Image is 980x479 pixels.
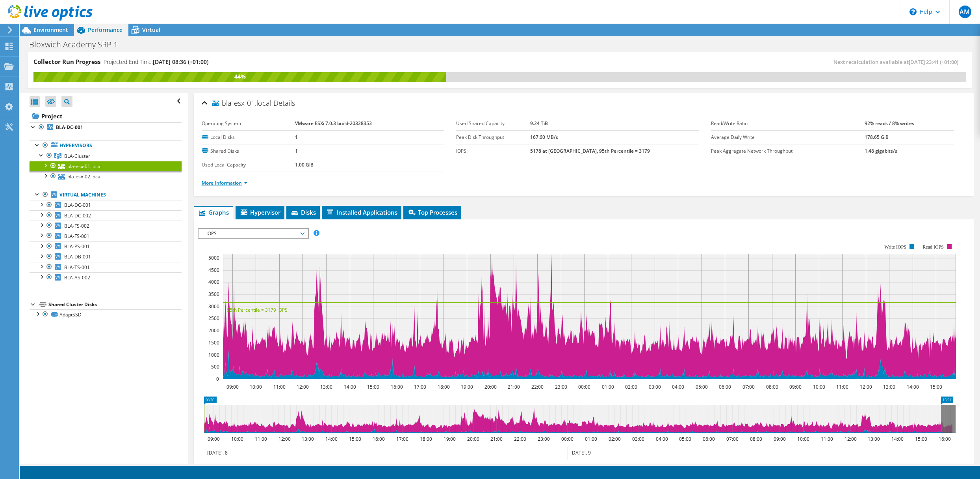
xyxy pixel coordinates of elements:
b: VMware ESXi 7.0.3 build-20328353 [295,120,372,127]
text: 01:00 [585,436,597,442]
b: 167.60 MB/s [530,134,558,140]
text: 23:00 [537,436,549,442]
a: BLA-FS-001 [30,231,182,241]
text: 06:00 [718,384,731,390]
b: 9.24 TiB [530,120,548,127]
text: 04:00 [655,436,668,442]
text: 03:00 [648,384,661,390]
text: 08:00 [766,384,778,390]
text: 14:00 [325,436,337,442]
text: 08:00 [750,436,762,442]
span: Details [273,98,295,108]
b: 92% reads / 8% writes [865,120,914,127]
a: BLA-DC-002 [30,210,182,221]
text: 16:00 [390,384,403,390]
text: 04:00 [672,384,684,390]
label: Used Local Capacity [202,161,295,169]
text: Write IOPS [884,244,906,250]
span: BLA-FS-002 [64,223,89,229]
text: 4000 [208,279,219,285]
a: Virtual Machines [30,190,182,200]
div: 44% [33,72,446,81]
a: BLA-DC-001 [30,200,182,210]
text: 12:00 [278,436,290,442]
svg: \n [909,8,917,15]
text: 12:00 [296,384,308,390]
b: 1 [295,148,298,154]
text: 09:00 [773,436,785,442]
a: BLA-AS-002 [30,272,182,283]
label: Peak Aggregate Network Throughput [711,147,865,155]
text: 13:00 [883,384,895,390]
text: 1000 [208,352,219,358]
a: BLA-FS-002 [30,221,182,231]
text: 18:00 [419,436,432,442]
text: 22:00 [514,436,526,442]
text: 05:00 [695,384,707,390]
text: 17:00 [396,436,408,442]
span: BLA-PS-001 [64,243,90,250]
text: 16:00 [938,436,950,442]
b: 178.65 GiB [865,134,889,140]
text: 22:00 [531,384,543,390]
text: 10:00 [813,384,825,390]
a: BLA-TS-001 [30,262,182,272]
span: Next recalculation available at [833,58,962,65]
span: Installed Applications [326,208,397,216]
text: 21:00 [490,436,502,442]
span: bla-esx-01.local [212,99,271,107]
text: Read IOPS [922,244,944,250]
text: 03:00 [632,436,644,442]
text: 95th Percentile = 3179 IOPS [227,307,288,313]
label: Used Shared Capacity [456,120,530,127]
text: 5000 [208,254,219,261]
span: BLA-TS-001 [64,264,90,271]
text: 05:00 [679,436,691,442]
text: 19:00 [460,384,473,390]
span: Graphs [198,208,229,216]
span: Hypervisor [239,208,280,216]
text: 3500 [208,291,219,298]
text: 15:00 [915,436,927,442]
text: 02:00 [625,384,637,390]
a: More Information [202,180,248,186]
h1: Bloxwich Academy SRP 1 [26,40,130,49]
text: 13:00 [867,436,880,442]
span: Disks [290,208,316,216]
label: Average Daily Write [711,133,865,141]
h4: Projected End Time: [104,58,208,66]
text: 14:00 [343,384,356,390]
b: 1 [295,134,298,140]
label: Read/Write Ratio [711,120,865,127]
text: 17:00 [414,384,426,390]
a: bla-esx-02.local [30,171,182,181]
label: IOPS: [456,147,530,155]
text: 12:00 [859,384,872,390]
text: 2000 [208,327,219,334]
text: 10:00 [797,436,809,442]
text: 10:00 [249,384,262,390]
text: 23:00 [555,384,567,390]
text: 11:00 [836,384,848,390]
span: BLA-FS-001 [64,233,89,240]
text: 13:00 [301,436,314,442]
text: 20:00 [484,384,496,390]
label: Shared Disks [202,147,295,155]
span: [DATE] 08:36 (+01:00) [153,58,208,65]
span: IOPS [202,229,304,238]
text: 11:00 [820,436,833,442]
span: Environment [33,26,68,34]
text: 2500 [208,315,219,322]
span: [DATE] 23:41 (+01:00) [909,58,958,65]
span: Virtual [142,26,160,34]
a: BLA-DB-001 [30,252,182,262]
text: 02:00 [608,436,620,442]
span: AM [959,6,971,18]
text: 500 [211,363,219,370]
span: BLA-AS-002 [64,274,90,281]
text: 4500 [208,267,219,273]
a: Hypervisors [30,140,182,151]
text: 1500 [208,339,219,346]
span: BLA-DC-001 [64,202,91,208]
text: 15:00 [930,384,942,390]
